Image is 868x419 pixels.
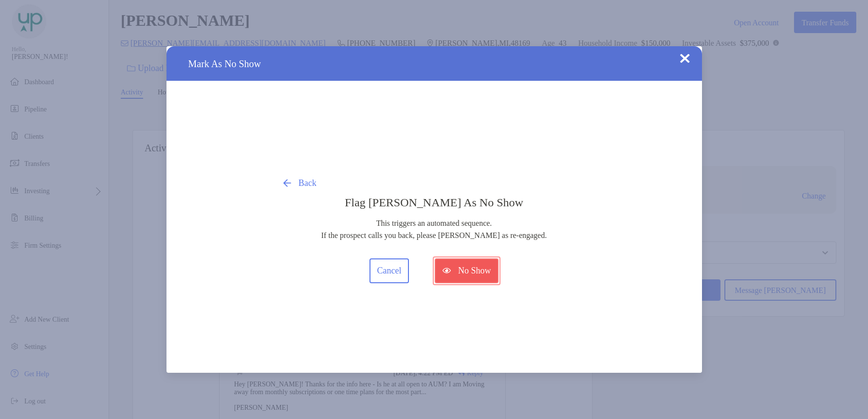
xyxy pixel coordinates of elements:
[276,196,592,209] h3: Flag [PERSON_NAME] As No Show
[369,258,409,283] button: Cancel
[283,179,291,187] img: button icon
[276,171,324,196] button: Back
[188,58,261,70] span: Mark As No Show
[276,217,592,229] p: This triggers an automated sequence.
[435,258,499,283] button: No Show
[276,229,592,241] p: If the prospect calls you back, please [PERSON_NAME] as re-engaged.
[680,54,690,63] img: Close Updates Zoe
